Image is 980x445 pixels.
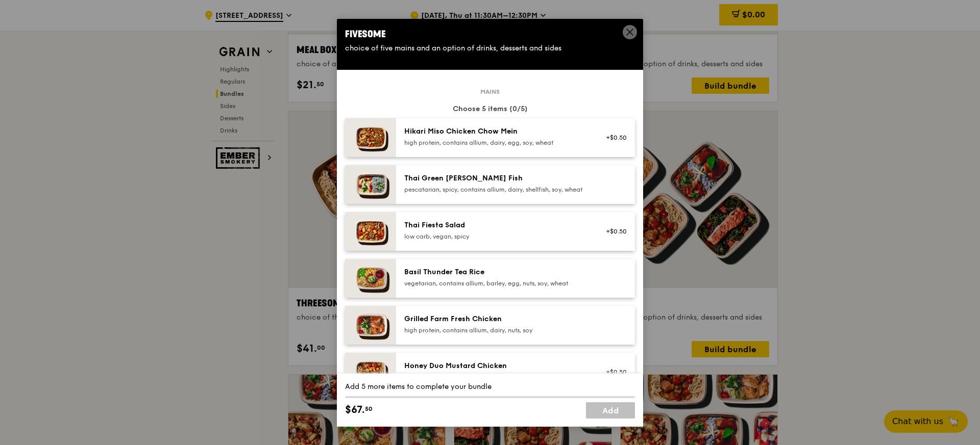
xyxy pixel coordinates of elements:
span: 50 [365,405,373,413]
img: daily_normal_Honey_Duo_Mustard_Chicken__Horizontal_.jpg [345,353,396,391]
img: daily_normal_Thai_Fiesta_Salad__Horizontal_.jpg [345,212,396,251]
div: high protein, contains allium, dairy, nuts, soy [404,326,587,334]
div: Honey Duo Mustard Chicken [404,361,587,371]
img: daily_normal_HORZ-Basil-Thunder-Tea-Rice.jpg [345,259,396,298]
div: vegetarian, contains allium, barley, egg, nuts, soy, wheat [404,279,587,287]
span: $67. [345,402,365,417]
div: pescatarian, spicy, contains allium, dairy, shellfish, soy, wheat [404,186,587,194]
img: daily_normal_HORZ-Grilled-Farm-Fresh-Chicken.jpg [345,306,396,345]
div: Grilled Farm Fresh Chicken [404,314,587,324]
div: +$0.50 [600,368,627,376]
div: +$0.50 [600,134,627,142]
div: Thai Green [PERSON_NAME] Fish [404,173,587,184]
img: daily_normal_Hikari_Miso_Chicken_Chow_Mein__Horizontal_.jpg [345,118,396,157]
div: Choose 5 items (0/5) [345,104,635,114]
div: Thai Fiesta Salad [404,220,587,230]
div: high protein, contains allium, soy, wheat [404,373,587,381]
div: high protein, contains allium, dairy, egg, soy, wheat [404,139,587,147]
div: low carb, vegan, spicy [404,232,587,241]
div: Fivesome [345,27,635,41]
div: +$0.50 [600,227,627,235]
a: Add [586,402,635,418]
div: Basil Thunder Tea Rice [404,267,587,277]
div: Hikari Miso Chicken Chow Mein [404,126,587,137]
span: Mains [476,88,504,96]
div: Add 5 more items to complete your bundle [345,382,635,392]
img: daily_normal_HORZ-Thai-Green-Curry-Fish.jpg [345,165,396,204]
div: choice of five mains and an option of drinks, desserts and sides [345,43,635,54]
